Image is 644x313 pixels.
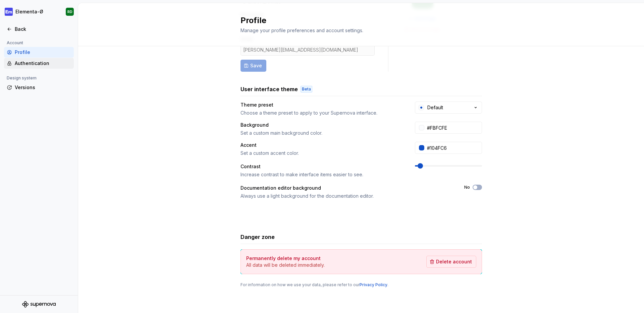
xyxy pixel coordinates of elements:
[240,27,363,33] span: Manage your profile preferences and account settings.
[4,24,74,35] a: Back
[1,4,76,19] button: Elementa-ØRD
[67,9,72,14] div: RD
[4,58,74,69] a: Authentication
[240,130,403,136] div: Set a custom main background color.
[4,74,39,82] div: Design system
[240,282,482,288] div: For information on how we use your data, please refer to our .
[15,60,71,67] div: Authentication
[240,163,403,170] div: Contrast
[301,86,312,92] div: Beta
[22,301,56,308] svg: Supernova Logo
[240,122,403,128] div: Background
[15,84,71,91] div: Versions
[4,82,74,93] a: Versions
[240,102,403,108] div: Theme preset
[240,85,298,93] h3: User interface theme
[415,102,482,114] button: Default
[240,233,275,241] h3: Danger zone
[240,142,403,148] div: Accent
[246,255,321,262] h4: Permanently delete my account
[240,150,403,156] div: Set a custom accent color.
[426,256,476,268] button: Delete account
[424,142,482,154] input: #104FC6
[240,171,403,178] div: Increase contrast to make interface items easier to see.
[427,104,443,111] div: Default
[15,49,71,56] div: Profile
[424,122,482,134] input: #FFFFFF
[15,26,71,33] div: Back
[240,185,452,191] div: Documentation editor background
[464,185,470,190] label: No
[4,39,26,47] div: Account
[4,47,74,58] a: Profile
[240,110,403,116] div: Choose a theme preset to apply to your Supernova interface.
[5,8,13,16] img: e72e9e65-9f43-4cb3-89a7-ea83765f03bf.png
[436,258,472,265] span: Delete account
[240,15,474,26] h2: Profile
[15,8,43,15] div: Elementa-Ø
[360,282,387,287] a: Privacy Policy
[246,262,325,268] p: All data will be deleted immediately.
[240,193,452,199] div: Always use a light background for the documentation editor.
